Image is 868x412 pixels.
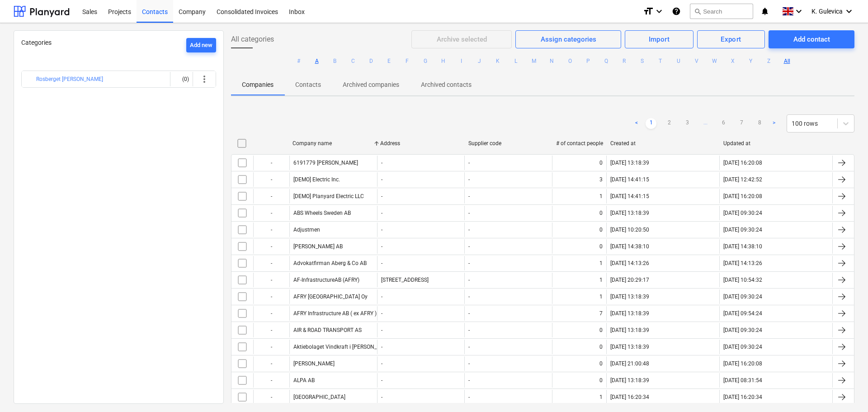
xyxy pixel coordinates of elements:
div: # of contact people [556,140,603,147]
div: 1 [599,394,603,400]
button: Import [625,30,693,48]
div: - [253,306,289,321]
button: A [311,56,322,66]
div: - [253,289,289,304]
div: 0 [599,344,603,350]
div: Chat Widget [823,369,868,412]
button: Q [601,56,612,66]
button: O [565,56,576,66]
div: AFRY [GEOGRAPHIC_DATA] Oy [293,294,368,300]
div: - [253,323,289,337]
div: 0 [599,227,603,233]
div: - [253,156,289,170]
a: Page 2 [664,118,675,129]
div: Adjustmen [293,227,320,233]
button: T [655,56,666,66]
div: [DATE] 16:20:08 [723,360,762,367]
div: - [468,260,470,266]
button: C [348,56,359,66]
div: AFRY Infrastructure AB ( ex AFRY ) [293,310,377,317]
div: - [468,160,470,166]
div: 1 [599,294,603,300]
div: - [468,377,470,384]
div: Address [380,140,461,147]
i: format_size [643,6,654,17]
button: # [293,56,304,66]
div: Add contact [793,33,830,45]
div: Assign categories [541,33,596,45]
div: Advokatfirman Aberg & Co AB [293,260,367,266]
div: - [468,360,470,367]
div: [DATE] 16:20:34 [610,394,649,400]
div: - [468,193,470,199]
div: [DATE] 13:18:39 [610,310,649,317]
span: search [694,8,701,15]
div: 0 [599,210,603,216]
button: Rosberget [PERSON_NAME] [36,74,103,85]
button: R [619,56,630,66]
div: [DATE] 14:41:15 [610,193,649,199]
div: - [381,176,382,183]
div: 1 [599,193,603,199]
div: 0 [599,160,603,166]
div: - [381,210,382,216]
div: [DATE] 13:18:39 [610,160,649,166]
div: Aktiebolaget Vindkraft i [PERSON_NAME] [293,344,393,350]
a: ... [700,118,711,129]
button: V [691,56,702,66]
div: [DATE] 14:41:15 [610,176,649,183]
button: P [583,56,594,66]
div: [DATE] 13:18:39 [610,210,649,216]
button: Y [745,56,756,66]
i: notifications [760,6,769,17]
button: All [782,56,793,66]
div: [DATE] 10:54:32 [723,277,762,283]
div: AIR & ROAD TRANSPORT AS [293,327,362,333]
div: 0 [599,377,603,384]
div: - [381,394,382,400]
div: [DATE] 09:30:24 [723,210,762,216]
div: [DATE] 10:20:50 [610,227,649,233]
button: N [547,56,557,66]
div: [DATE] 08:31:54 [723,377,762,384]
button: G [420,56,431,66]
div: [PERSON_NAME] AB [293,243,343,250]
a: Next page [769,118,779,129]
div: - [381,243,382,250]
i: keyboard_arrow_down [793,6,804,17]
div: - [468,227,470,233]
div: - [381,160,382,166]
div: [DATE] 09:30:24 [723,344,762,350]
div: [DATE] 12:42:52 [723,176,762,183]
div: Add new [190,40,212,51]
div: [DATE] 13:18:39 [610,344,649,350]
div: - [253,256,289,270]
button: Export [697,30,765,48]
div: 0 [599,243,603,250]
div: - [468,277,470,283]
div: [DATE] 14:13:26 [723,260,762,266]
div: - [253,189,289,204]
span: Categories [21,39,52,46]
button: B [330,56,340,66]
a: Page 6 [718,118,729,129]
div: [DATE] 14:13:26 [610,260,649,266]
div: 0 [599,327,603,333]
div: - [468,344,470,350]
p: Archived companies [343,80,399,90]
button: M [528,56,539,66]
div: [DATE] 14:38:10 [723,243,762,250]
div: Supplier code [468,140,549,147]
div: - [381,294,382,300]
div: - [381,344,382,350]
div: (0) [174,72,189,86]
a: Previous page [631,118,642,129]
div: - [253,273,289,287]
button: Add contact [769,30,854,48]
div: [DATE] 13:18:39 [610,377,649,384]
div: Updated at [723,140,829,147]
div: [STREET_ADDRESS] [381,277,429,283]
button: I [456,56,467,66]
div: AF-InfrastructureAB (AFRY) [293,277,359,283]
p: Companies [242,80,274,90]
